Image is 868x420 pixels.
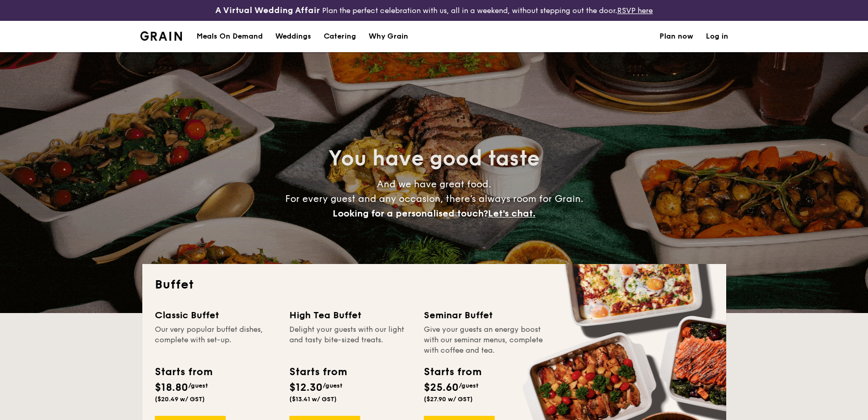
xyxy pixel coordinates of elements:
[155,277,714,293] h2: Buffet
[289,381,323,394] span: $12.30
[424,364,481,380] div: Starts from
[275,21,311,52] div: Weddings
[424,308,546,322] div: Seminar Buffet
[617,6,653,15] a: RSVP here
[155,308,277,322] div: Classic Buffet
[215,4,320,17] h4: A Virtual Wedding Affair
[269,21,317,52] a: Weddings
[369,21,408,52] div: Why Grain
[706,21,728,52] a: Log in
[362,21,414,52] a: Why Grain
[289,308,411,322] div: High Tea Buffet
[659,21,693,52] a: Plan now
[289,364,346,380] div: Starts from
[324,21,356,52] h1: Catering
[424,381,459,394] span: $25.60
[140,31,182,41] a: Logotype
[459,382,479,389] span: /guest
[424,395,473,403] span: ($27.90 w/ GST)
[155,395,205,403] span: ($20.49 w/ GST)
[197,21,263,52] div: Meals On Demand
[190,21,269,52] a: Meals On Demand
[289,395,337,403] span: ($13.41 w/ GST)
[155,325,277,356] div: Our very popular buffet dishes, complete with set-up.
[155,381,188,394] span: $18.80
[317,21,362,52] a: Catering
[488,208,535,219] span: Let's chat.
[155,364,212,380] div: Starts from
[145,4,724,17] div: Plan the perfect celebration with us, all in a weekend, without stepping out the door.
[424,325,546,356] div: Give your guests an energy boost with our seminar menus, complete with coffee and tea.
[140,31,182,41] img: Grain
[188,382,208,389] span: /guest
[289,325,411,356] div: Delight your guests with our light and tasty bite-sized treats.
[323,382,343,389] span: /guest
